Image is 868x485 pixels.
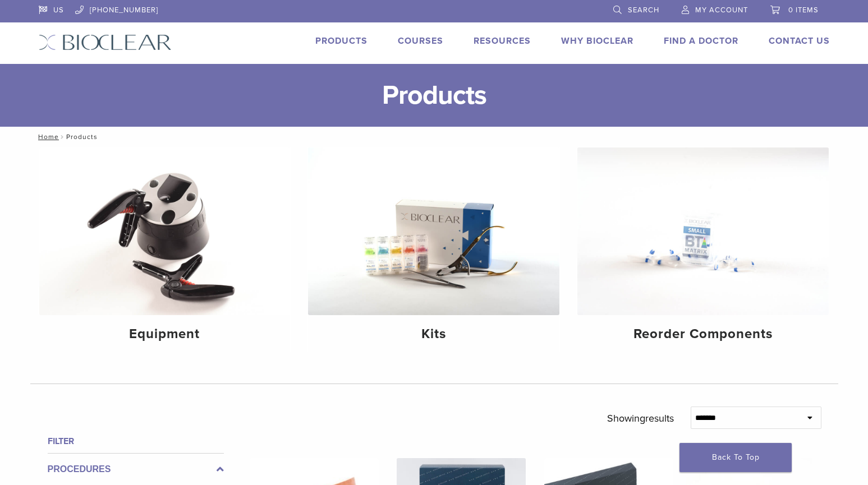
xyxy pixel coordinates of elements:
[59,134,66,140] span: /
[474,35,531,47] a: Resources
[30,127,838,147] nav: Products
[577,147,829,315] img: Reorder Components
[769,35,830,47] a: Contact Us
[35,133,59,141] a: Home
[561,35,633,47] a: Why Bioclear
[39,34,172,50] img: Bioclear
[48,324,282,344] h4: Equipment
[317,324,550,344] h4: Kits
[48,435,224,448] h4: Filter
[39,147,291,352] a: Equipment
[586,324,820,344] h4: Reorder Components
[315,35,368,47] a: Products
[628,6,659,15] span: Search
[48,463,224,476] label: Procedures
[39,147,291,315] img: Equipment
[398,35,443,47] a: Courses
[577,147,829,352] a: Reorder Components
[607,407,674,430] p: Showing results
[308,147,559,315] img: Kits
[664,35,738,47] a: Find A Doctor
[308,147,559,352] a: Kits
[695,6,748,15] span: My Account
[679,443,792,472] a: Back To Top
[788,6,819,15] span: 0 items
